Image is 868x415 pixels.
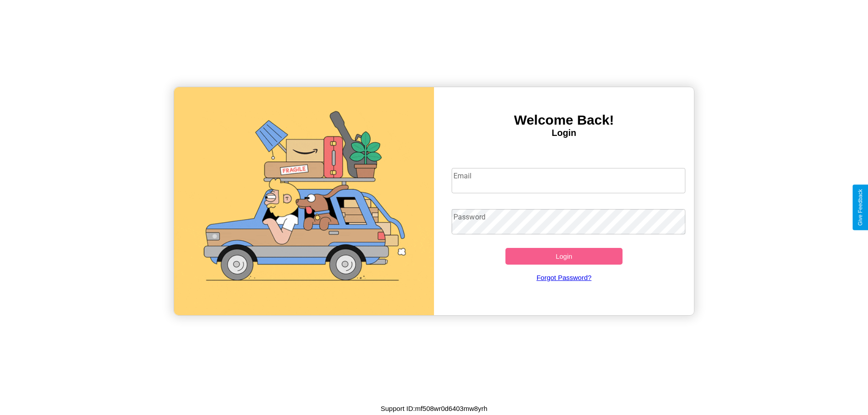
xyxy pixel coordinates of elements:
[447,265,681,290] a: Forgot Password?
[174,87,434,315] img: gif
[505,248,623,265] button: Login
[434,112,694,128] h3: Welcome Back!
[434,128,694,138] h4: Login
[381,402,487,415] p: Support ID: mf508wr0d6403mw8yrh
[857,189,863,226] div: Give Feedback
